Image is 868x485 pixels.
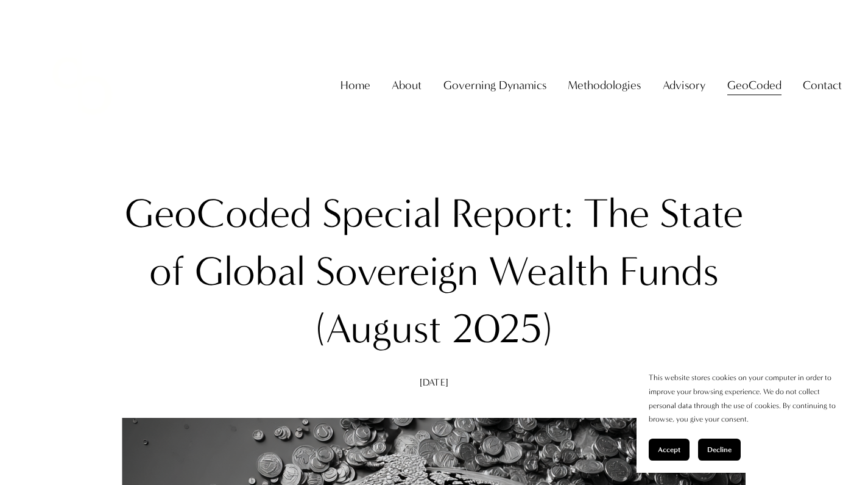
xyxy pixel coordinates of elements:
[637,359,856,473] section: Cookie banner
[619,243,719,301] div: Funds
[443,75,546,96] span: Governing Dynamics
[649,371,844,426] p: This website stores cookies on your computer in order to improve your browsing experience. We do ...
[452,301,552,358] div: 2025)
[698,439,741,461] button: Decline
[195,243,305,301] div: Global
[316,301,442,358] div: (August
[803,74,842,98] a: folder dropdown
[392,75,422,96] span: About
[451,185,573,243] div: Report:
[658,445,680,454] span: Accept
[660,185,743,243] div: State
[663,74,705,98] a: folder dropdown
[420,376,448,388] span: [DATE]
[149,243,185,301] div: of
[649,439,690,461] button: Accept
[727,74,782,98] a: folder dropdown
[803,75,842,96] span: Contact
[707,445,732,454] span: Decline
[727,75,782,96] span: GeoCoded
[322,185,441,243] div: Special
[26,30,138,142] img: Christopher Sanchez &amp; Co.
[443,74,546,98] a: folder dropdown
[568,74,641,98] a: folder dropdown
[489,243,609,301] div: Wealth
[392,74,422,98] a: folder dropdown
[340,74,370,98] a: Home
[584,185,649,243] div: The
[663,75,705,96] span: Advisory
[568,75,641,96] span: Methodologies
[316,243,478,301] div: Sovereign
[125,185,312,243] div: GeoCoded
